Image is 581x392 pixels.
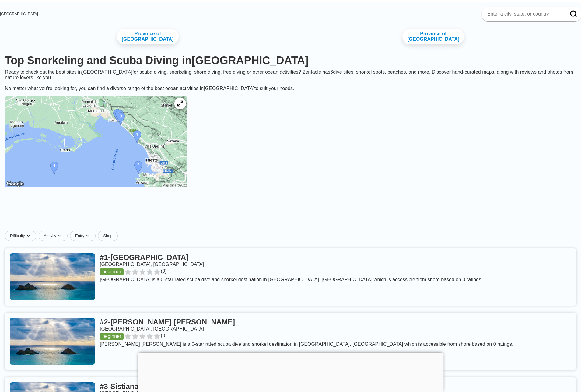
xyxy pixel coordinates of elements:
[98,231,117,241] a: Shop
[138,353,443,390] iframe: Advertisement
[10,233,25,238] span: Difficulty
[70,231,98,241] button: Entrydropdown caret
[402,29,464,44] a: Province of [GEOGRAPHIC_DATA]
[487,11,562,17] input: Enter a city, state, or country
[75,233,84,238] span: Entry
[86,233,90,238] img: dropdown caret
[117,29,179,44] a: Province of [GEOGRAPHIC_DATA]
[58,233,62,238] img: dropdown caret
[5,231,39,241] button: Difficultydropdown caret
[5,96,187,187] img: Friuli-Venezia Giulia dive site map
[26,233,31,238] img: dropdown caret
[39,231,70,241] button: Activitydropdown caret
[143,198,438,226] iframe: Advertisement
[5,54,576,67] h1: Top Snorkeling and Scuba Diving in [GEOGRAPHIC_DATA]
[44,233,56,238] span: Activity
